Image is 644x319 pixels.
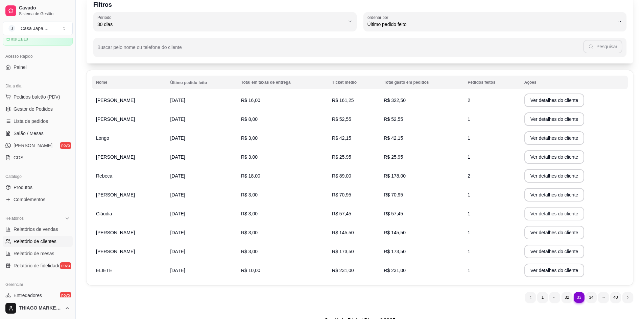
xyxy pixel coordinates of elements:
[170,192,185,197] font: [DATE]
[332,230,354,235] font: R$ 145,50
[241,173,260,179] font: R$ 18,00
[577,295,581,300] font: 33
[524,188,585,202] button: Ver detalhes do cliente
[468,116,470,122] font: 1
[5,216,24,221] span: Relatórios
[96,98,135,103] font: [PERSON_NAME]
[562,292,572,303] li: item de paginação 32
[586,292,597,303] li: item de paginação 34
[237,76,328,89] th: Total em taxas de entrega
[332,249,354,254] font: R$ 173,50
[384,249,406,254] font: R$ 173,50
[468,211,470,216] font: 1
[92,76,166,89] th: Nome
[11,26,13,31] font: J
[549,292,560,303] li: elemento de pontos
[14,118,48,124] font: Lista de pedidos
[14,196,45,203] span: Complementos
[468,135,470,141] font: 1
[530,154,578,160] font: Ver detalhes do cliente
[170,80,207,85] font: Último pedido feito
[241,211,258,216] font: R$ 3,00
[384,116,403,122] font: R$ 52,55
[530,211,578,216] font: Ver detalhes do cliente
[530,173,578,179] font: Ver detalhes do cliente
[14,250,54,257] span: Relatório de mesas
[96,211,112,216] font: Cláudia
[170,249,185,254] font: [DATE]
[3,300,73,316] button: THIAGO MARKETING
[524,112,585,126] button: Ver detalhes do cliente
[524,169,585,183] button: Ver detalhes do cliente
[530,230,578,235] font: Ver detalhes do cliente
[170,268,185,273] font: [DATE]
[598,292,609,303] li: elemento de pontos
[524,150,585,164] button: Ver detalhes do cliente
[14,262,61,269] span: Relatório de fidelidade
[468,230,470,235] font: 1
[332,192,351,197] font: R$ 70,95
[96,192,135,197] font: [PERSON_NAME]
[14,143,52,148] font: [PERSON_NAME]
[96,135,109,141] font: Longo
[3,81,73,91] div: Dia a dia
[589,295,593,300] font: 34
[96,116,135,122] font: [PERSON_NAME]
[468,98,470,103] font: 2
[45,26,49,31] font: ...
[170,211,185,216] font: [DATE]
[170,154,185,160] font: [DATE]
[530,268,578,273] font: Ver detalhes do cliente
[332,173,351,179] font: R$ 89,00
[525,292,536,303] li: botão da página anterior
[468,249,470,254] font: 1
[565,295,569,300] font: 32
[332,98,354,103] font: R$ 161,25
[3,171,73,182] div: Catálogo
[524,94,585,107] button: Ver detalhes do cliente
[19,11,70,17] span: Sistema de Gestão
[14,238,56,245] span: Relatório de clientes
[14,226,58,233] span: Relatórios de vendas
[332,135,351,141] font: R$ 42,15
[468,268,470,273] font: 1
[241,98,260,103] font: R$ 16,00
[530,249,578,254] font: Ver detalhes do cliente
[332,154,351,160] font: R$ 25,95
[96,230,135,235] font: [PERSON_NAME]
[530,116,578,122] font: Ver detalhes do cliente
[3,260,73,271] a: Relatório de fidelidadenovo
[468,192,470,197] font: 1
[14,130,44,137] span: Salão / Mesas
[21,26,45,31] font: Casa Japa.
[97,47,583,53] input: Buscar pelo nome ou telefone do cliente
[241,249,258,254] font: R$ 3,00
[3,248,73,259] a: Relatório de mesas
[170,135,185,141] font: [DATE]
[241,116,258,122] font: R$ 8,00
[380,76,463,89] th: Total gasto em pedidos
[332,268,354,273] font: R$ 231,00
[3,182,73,193] a: Produtos
[468,173,470,179] font: 2
[3,104,73,114] a: Gestor de Pedidos
[367,22,407,27] font: Último pedido feito
[14,94,60,100] span: Pedidos balcão (PDV)
[14,106,53,112] span: Gestor de Pedidos
[170,230,185,235] font: [DATE]
[3,140,73,151] a: [PERSON_NAME]novo
[524,264,585,277] button: Ver detalhes do cliente
[3,128,73,139] a: Salão / Mesas
[170,116,185,122] font: [DATE]
[97,15,112,20] font: Período
[622,292,633,303] li: botão próxima página
[384,98,406,103] font: R$ 322,50
[3,279,73,290] div: Gerenciar
[14,64,27,70] font: Painel
[574,292,585,303] li: item de paginação 33 ativo
[96,154,135,160] font: [PERSON_NAME]
[524,131,585,145] button: Ver detalhes do cliente
[530,192,578,197] font: Ver detalhes do cliente
[3,3,73,19] a: CavadoSistema de Gestão
[3,152,73,163] a: CDS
